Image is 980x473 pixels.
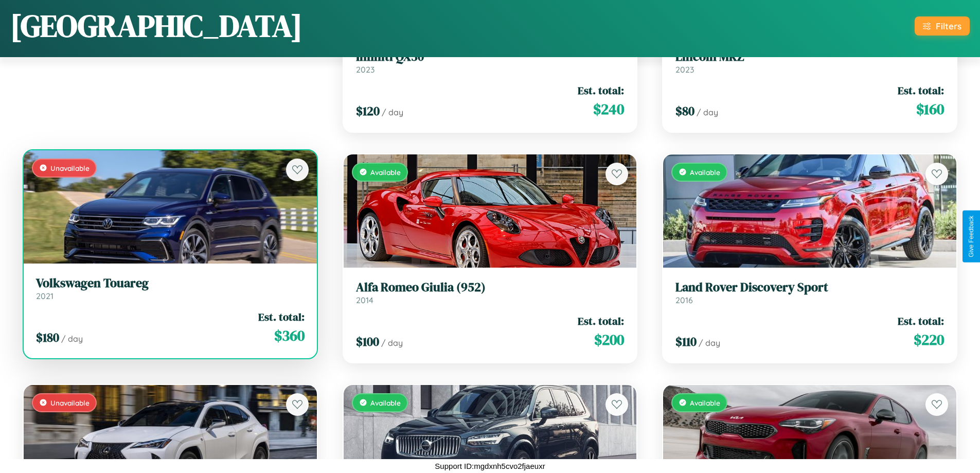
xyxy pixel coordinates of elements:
[10,5,302,47] h1: [GEOGRAPHIC_DATA]
[690,398,720,407] span: Available
[699,338,720,348] span: / day
[675,64,694,75] span: 2023
[274,325,305,346] span: $ 360
[356,49,625,75] a: Infiniti QX302023
[356,64,375,75] span: 2023
[594,329,624,350] span: $ 200
[36,291,54,301] span: 2021
[356,333,379,350] span: $ 100
[258,309,305,324] span: Est. total:
[916,99,944,119] span: $ 160
[36,329,59,346] span: $ 180
[435,459,545,473] p: Support ID: mgdxnh5cvo2fjaeuxr
[936,21,961,31] div: Filters
[381,338,403,348] span: / day
[915,16,970,36] button: Filters
[61,334,83,344] span: / day
[675,333,697,350] span: $ 110
[578,83,624,98] span: Est. total:
[36,276,305,301] a: Volkswagen Touareg2021
[370,168,401,177] span: Available
[356,49,625,64] h3: Infiniti QX30
[50,398,90,407] span: Unavailable
[968,216,975,257] div: Give Feedback
[382,107,403,117] span: / day
[593,99,624,119] span: $ 240
[578,313,624,328] span: Est. total:
[675,280,944,295] h3: Land Rover Discovery Sport
[898,313,944,328] span: Est. total:
[675,49,944,64] h3: Lincoln MKZ
[675,280,944,305] a: Land Rover Discovery Sport2016
[50,164,90,172] span: Unavailable
[36,276,305,291] h3: Volkswagen Touareg
[675,102,694,119] span: $ 80
[690,168,720,177] span: Available
[898,83,944,98] span: Est. total:
[370,398,401,407] span: Available
[675,49,944,75] a: Lincoln MKZ2023
[675,295,693,305] span: 2016
[356,280,625,295] h3: Alfa Romeo Giulia (952)
[356,295,373,305] span: 2014
[356,102,380,119] span: $ 120
[356,280,625,305] a: Alfa Romeo Giulia (952)2014
[914,329,944,350] span: $ 220
[697,107,718,117] span: / day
